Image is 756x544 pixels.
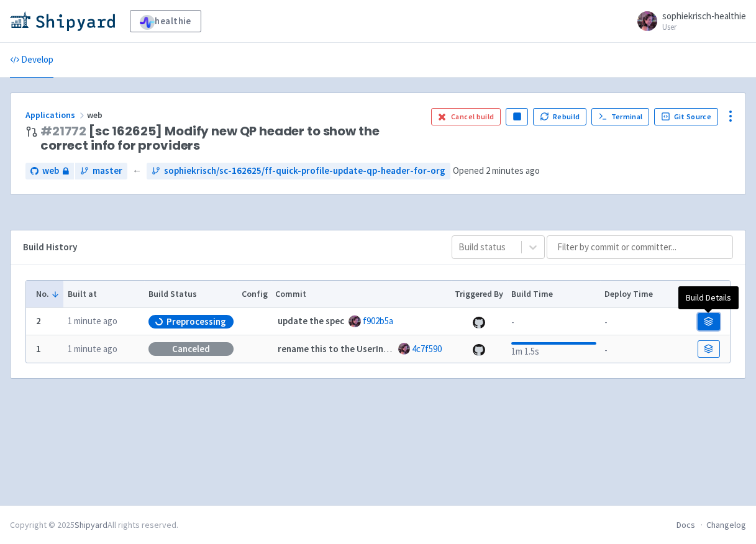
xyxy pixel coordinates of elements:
button: Rebuild [533,108,586,125]
div: Canceled [148,342,234,356]
a: Changelog [706,519,746,530]
strong: rename this to the UserInfoHeader since it shows info in the QP for both clients and internal use... [278,343,730,355]
th: Deploy Time [600,281,693,308]
a: Docs [676,519,695,530]
b: 1 [36,343,41,355]
a: sophiekrisch/sc-162625/ff-quick-profile-update-qp-header-for-org [147,163,450,179]
button: Pause [506,108,528,125]
th: Triggered By [451,281,508,308]
a: Applications [25,109,87,120]
span: Preprocessing [166,315,226,328]
time: 1 minute ago [68,343,117,355]
time: 1 minute ago [68,315,117,327]
div: Copyright © 2025 All rights reserved. [10,519,178,532]
button: Cancel build [431,108,501,125]
a: master [75,163,127,179]
a: Terminal [591,108,649,125]
div: Build History [23,240,432,255]
a: Develop [10,43,53,78]
a: Build Details [698,340,720,358]
a: Git Source [654,108,718,125]
div: - [604,341,690,358]
a: f902b5a [363,315,393,327]
a: sophiekrisch-healthie User [630,11,746,31]
span: [sc 162625] Modify new QP header to show the correct info for providers [40,124,421,153]
th: Build Status [144,281,237,308]
a: healthie [130,10,201,32]
strong: update the spec [278,315,344,327]
a: 4c7f590 [412,343,442,355]
small: User [662,23,746,31]
span: web [42,164,59,178]
span: ← [132,164,142,178]
th: Build Time [507,281,600,308]
a: Shipyard [75,519,107,530]
span: master [93,164,122,178]
th: Config [237,281,271,308]
button: No. [36,288,60,301]
a: web [25,163,74,179]
div: 1m 1.5s [511,340,596,359]
div: - [604,313,690,330]
span: Opened [453,165,540,176]
th: Commit [271,281,451,308]
b: 2 [36,315,41,327]
img: Shipyard logo [10,11,115,31]
a: #21772 [40,122,86,140]
span: sophiekrisch/sc-162625/ff-quick-profile-update-qp-header-for-org [164,164,445,178]
span: web [87,109,104,120]
input: Filter by commit or committer... [547,235,733,259]
a: Build Details [698,313,720,330]
div: - [511,313,596,330]
time: 2 minutes ago [486,165,540,176]
span: sophiekrisch-healthie [662,10,746,22]
th: Built at [63,281,144,308]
